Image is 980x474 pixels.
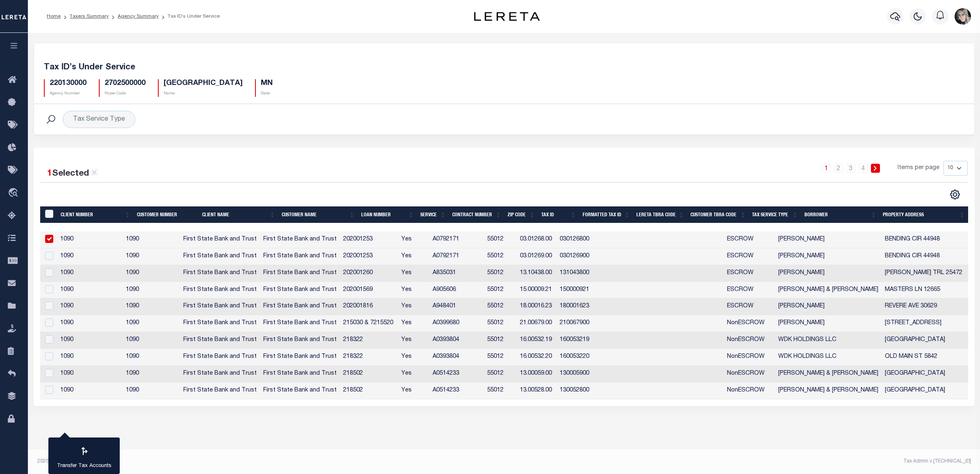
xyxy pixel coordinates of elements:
[260,366,340,382] td: First State Bank and Trust
[556,298,609,315] td: 180001623
[724,231,775,248] td: ESCROW
[57,382,123,399] td: 1090
[724,298,775,315] td: ESCROW
[484,366,517,382] td: 55012
[429,349,484,366] td: A0393804
[398,231,429,248] td: Yes
[44,63,964,73] h5: Tax ID’s Under Service
[517,248,557,265] td: 03.01269.00
[31,458,504,465] div: 2025 © [PERSON_NAME].
[123,282,180,299] td: 1090
[504,206,538,223] th: Zip Code: activate to sort column ascending
[724,382,775,399] td: NonESCROW
[340,298,398,315] td: 202001816
[724,349,775,366] td: NonESCROW
[474,12,540,21] img: logo-dark.svg
[180,248,260,265] td: First State Bank and Trust
[340,231,398,248] td: 202001253
[260,349,340,366] td: First State Bank and Trust
[123,315,180,332] td: 1090
[517,332,557,349] td: 16.00532.19
[484,248,517,265] td: 55012
[57,298,123,315] td: 1090
[398,265,429,282] td: Yes
[105,91,146,97] p: Payee Code
[880,206,968,223] th: Property Address: activate to sort column ascending
[510,458,971,465] div: Tax Admin v.[TECHNICAL_ID]
[775,315,882,332] td: [PERSON_NAME]
[123,366,180,382] td: 1090
[859,164,868,173] a: 4
[556,265,609,282] td: 131043800
[449,206,504,223] th: Contract Number: activate to sort column ascending
[834,164,843,173] a: 2
[724,265,775,282] td: ESCROW
[180,366,260,382] td: First State Bank and Trust
[749,206,801,223] th: Tax Service Type: activate to sort column ascending
[429,282,484,299] td: A905606
[517,298,557,315] td: 18.00016.23
[47,169,52,178] span: 1
[882,366,968,382] td: [GEOGRAPHIC_DATA]
[47,14,61,19] a: Home
[517,315,557,332] td: 21.00679.00
[57,265,123,282] td: 1090
[340,366,398,382] td: 218502
[47,167,98,181] div: Selected
[57,366,123,382] td: 1090
[822,164,831,173] a: 1
[164,91,243,97] p: Name
[123,248,180,265] td: 1090
[398,382,429,399] td: Yes
[429,265,484,282] td: A835031
[57,206,134,223] th: Client Number: activate to sort column ascending
[517,349,557,366] td: 16.00532.20
[517,265,557,282] td: 13.10438.00
[633,206,687,223] th: LERETA TBRA Code: activate to sort column ascending
[8,188,21,199] i: travel_explore
[775,231,882,248] td: [PERSON_NAME]
[882,282,968,299] td: MASTERS LN 12665
[180,332,260,349] td: First State Bank and Trust
[724,248,775,265] td: ESCROW
[882,265,968,282] td: [PERSON_NAME] TRL 25472
[484,282,517,299] td: 55012
[260,265,340,282] td: First State Bank and Trust
[260,298,340,315] td: First State Bank and Trust
[398,366,429,382] td: Yes
[556,349,609,366] td: 160053220
[687,206,749,223] th: Customer TBRA Code: activate to sort column ascending
[57,248,123,265] td: 1090
[538,206,579,223] th: Tax ID: activate to sort column ascending
[340,332,398,349] td: 218322
[429,298,484,315] td: A948401
[260,248,340,265] td: First State Bank and Trust
[484,315,517,332] td: 55012
[882,248,968,265] td: BENDING CIR 44948
[159,13,220,20] li: Tax ID’s Under Service
[724,332,775,349] td: NonESCROW
[164,79,243,88] h5: [GEOGRAPHIC_DATA]
[724,366,775,382] td: NonESCROW
[882,382,968,399] td: [GEOGRAPHIC_DATA]
[484,298,517,315] td: 55012
[50,79,87,88] h5: 220130000
[123,298,180,315] td: 1090
[123,349,180,366] td: 1090
[724,315,775,332] td: NonESCROW
[398,298,429,315] td: Yes
[180,349,260,366] td: First State Bank and Trust
[556,231,609,248] td: 030126800
[484,382,517,399] td: 55012
[556,332,609,349] td: 160053219
[517,282,557,299] td: 15.00009.21
[882,231,968,248] td: BENDING CIR 44948
[775,382,882,399] td: [PERSON_NAME] & [PERSON_NAME]
[556,282,609,299] td: 150000921
[398,332,429,349] td: Yes
[398,349,429,366] td: Yes
[517,231,557,248] td: 03.01268.00
[261,79,273,88] h5: MN
[340,382,398,399] td: 218502
[340,265,398,282] td: 202001260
